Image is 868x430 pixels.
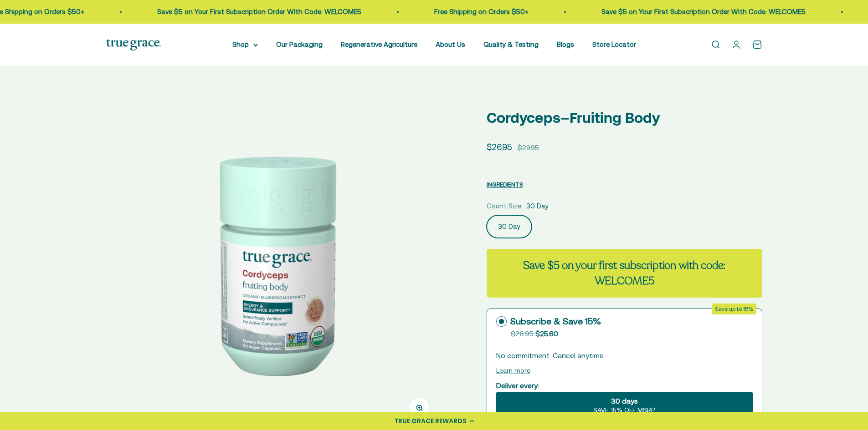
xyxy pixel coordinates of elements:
[487,106,762,129] p: Cordyceps–Fruiting Body
[436,40,465,48] a: About Us
[592,40,636,48] a: Store Locator
[526,201,549,212] span: 30 Day
[523,258,725,288] strong: Save $5 on your first subscription with code: WELCOME5
[154,6,358,17] p: Save $5 on Your First Subscription Order With Code: WELCOME5
[487,201,523,212] legend: Count Size:
[487,140,512,154] sale-price: $26.95
[431,8,525,15] a: Free Shipping on Orders $50+
[487,179,523,190] button: INGREDIENTS
[487,181,523,188] span: INGREDIENTS
[483,40,539,48] a: Quality & Testing
[341,40,417,48] a: Regenerative Agriculture
[232,39,258,50] summary: Shop
[276,40,323,48] a: Our Packaging
[598,6,802,17] p: Save $5 on Your First Subscription Order With Code: WELCOME5
[518,142,539,153] compare-at-price: $29.95
[557,40,574,48] a: Blogs
[394,416,467,426] div: TRUE GRACE REWARDS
